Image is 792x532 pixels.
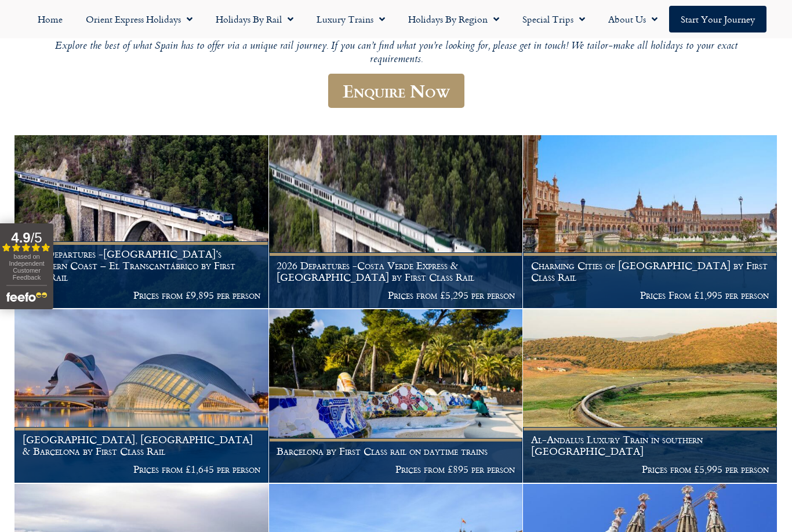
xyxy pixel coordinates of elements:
[277,464,515,475] p: Prices from £895 per person
[269,309,524,483] a: Barcelona by First Class rail on daytime trains Prices from £895 per person
[277,260,515,283] h1: 2026 Departures -Costa Verde Express & [GEOGRAPHIC_DATA] by First Class Rail
[397,6,511,32] a: Holidays by Region
[6,6,786,32] nav: Menu
[48,40,744,67] p: Explore the best of what Spain has to offer via a unique rail journey. If you can’t find what you...
[74,6,204,32] a: Orient Express Holidays
[511,6,597,32] a: Special Trips
[204,6,305,32] a: Holidays by Rail
[23,464,261,475] p: Prices from £1,645 per person
[597,6,669,32] a: About Us
[305,6,397,32] a: Luxury Trains
[328,74,464,108] a: Enquire Now
[14,309,269,483] a: [GEOGRAPHIC_DATA], [GEOGRAPHIC_DATA] & Barcelona by First Class Rail Prices from £1,645 per person
[269,135,524,309] a: 2026 Departures -Costa Verde Express & [GEOGRAPHIC_DATA] by First Class Rail Prices from £5,295 p...
[669,6,766,32] a: Start your Journey
[523,309,778,483] a: Al-Andalus Luxury Train in southern [GEOGRAPHIC_DATA] Prices from £5,995 per person
[277,289,515,301] p: Prices from £5,295 per person
[531,260,769,283] h1: Charming Cities of [GEOGRAPHIC_DATA] by First Class Rail
[26,6,74,32] a: Home
[14,135,269,309] a: 2025 Departures -[GEOGRAPHIC_DATA]’s Northern Coast – El Transcantábrico by First Class Rail Pric...
[23,289,261,301] p: Prices from £9,895 per person
[531,434,769,457] h1: Al-Andalus Luxury Train in southern [GEOGRAPHIC_DATA]
[523,135,778,309] a: Charming Cities of [GEOGRAPHIC_DATA] by First Class Rail Prices From £1,995 per person
[277,446,515,457] h1: Barcelona by First Class rail on daytime trains
[23,434,261,457] h1: [GEOGRAPHIC_DATA], [GEOGRAPHIC_DATA] & Barcelona by First Class Rail
[531,289,769,301] p: Prices From £1,995 per person
[23,248,261,283] h1: 2025 Departures -[GEOGRAPHIC_DATA]’s Northern Coast – El Transcantábrico by First Class Rail
[531,464,769,475] p: Prices from £5,995 per person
